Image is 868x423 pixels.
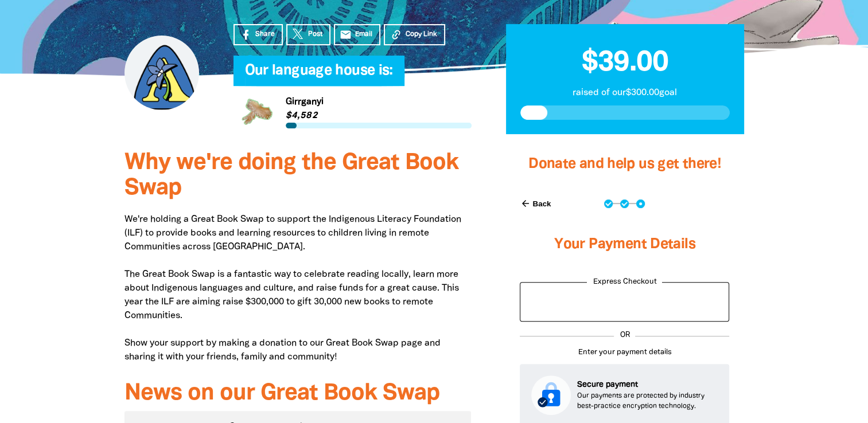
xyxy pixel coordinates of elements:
[233,75,472,81] h6: My Team
[636,199,645,208] button: Navigate to step 3 of 3 to enter your payment details
[520,222,729,268] h3: Your Payment Details
[515,194,555,213] button: Back
[520,86,730,100] p: raised of our $300.00 goal
[577,379,718,391] p: Secure payment
[604,199,613,208] button: Navigate to step 1 of 3 to enter your donation amount
[334,24,381,45] a: emailEmail
[406,29,437,40] span: Copy Link
[286,24,330,45] a: Post
[233,24,283,45] a: Share
[587,277,662,288] legend: Express Checkout
[355,29,372,40] span: Email
[526,288,723,314] iframe: PayPal-paypal
[520,347,729,359] p: Enter your payment details
[340,29,352,41] i: email
[520,198,530,209] i: arrow_back
[245,64,393,86] span: Our language house is:
[614,330,635,342] p: OR
[124,381,472,406] h3: News on our Great Book Swap
[124,213,472,364] p: We're holding a Great Book Swap to support the Indigenous Literacy Foundation (ILF) to provide bo...
[620,199,629,208] button: Navigate to step 2 of 3 to enter your details
[582,50,668,76] span: $39.00
[528,158,721,171] span: Donate and help us get there!
[308,29,322,40] span: Post
[384,24,445,45] button: Copy Link
[124,152,458,199] span: Why we're doing the Great Book Swap
[577,391,718,412] p: Our payments are protected by industry best-practice encryption technology.
[255,29,275,40] span: Share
